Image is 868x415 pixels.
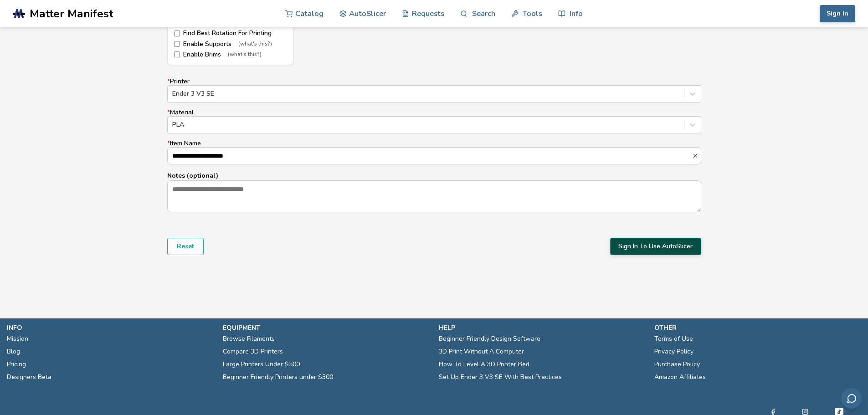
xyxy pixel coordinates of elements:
[174,41,180,47] input: Enable Supports(what's this?)
[174,30,287,37] label: Find Best Rotation For Printing
[238,41,272,47] span: (what's this?)
[174,51,287,58] label: Enable Brims
[167,140,701,164] label: Item Name
[223,345,283,358] a: Compare 3D Printers
[7,345,20,358] a: Blog
[841,388,862,409] button: Send feedback via email
[439,345,524,358] a: 3D Print Without A Computer
[439,371,562,384] a: Set Up Ender 3 V3 SE With Best Practices
[167,238,204,255] button: Reset
[7,371,51,384] a: Designers Beta
[654,345,693,358] a: Privacy Policy
[174,31,180,36] input: Find Best Rotation For Printing
[439,358,529,371] a: How To Level A 3D Printer Bed
[168,148,692,164] input: *Item Name
[7,323,214,333] p: info
[174,41,287,48] label: Enable Supports
[174,51,180,57] input: Enable Brims(what's this?)
[654,358,700,371] a: Purchase Policy
[167,171,701,180] p: Notes (optional)
[654,371,706,384] a: Amazon Affiliates
[167,78,701,102] label: Printer
[439,323,646,333] p: help
[223,358,300,371] a: Large Printers Under $500
[654,323,861,333] p: other
[167,109,701,133] label: Material
[692,153,701,159] button: *Item Name
[610,238,701,255] button: Sign In To Use AutoSlicer
[820,5,855,22] button: Sign In
[30,7,113,20] span: Matter Manifest
[439,333,540,345] a: Beginner Friendly Design Software
[654,333,693,345] a: Terms of Use
[223,323,430,333] p: equipment
[228,51,262,58] span: (what's this?)
[223,333,275,345] a: Browse Filaments
[223,371,333,384] a: Beginner Friendly Printers under $300
[7,358,26,371] a: Pricing
[168,181,701,212] textarea: Notes (optional)
[7,333,28,345] a: Mission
